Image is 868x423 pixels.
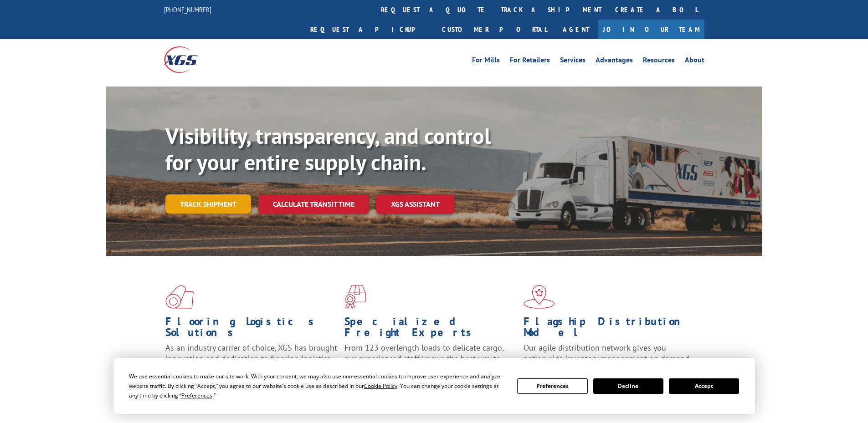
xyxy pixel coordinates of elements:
a: About [685,56,704,66]
span: Preferences [181,392,212,399]
a: Resources [643,56,675,66]
h1: Flooring Logistics Solutions [165,316,338,342]
button: Accept [669,378,739,394]
a: For Mills [472,56,500,66]
h1: Flagship Distribution Model [524,316,696,342]
a: Agent [554,20,598,39]
div: Cookie Consent Prompt [113,358,755,414]
img: xgs-icon-flagship-distribution-model-red [524,285,555,309]
a: Services [560,56,586,66]
a: XGS ASSISTANT [376,194,454,214]
button: Preferences [517,378,587,394]
div: We use essential cookies to make our site work. With your consent, we may also use non-essential ... [129,372,506,400]
span: As an industry carrier of choice, XGS has brought innovation and dedication to flooring logistics... [165,342,337,375]
span: Our agile distribution network gives you nationwide inventory management on demand. [524,342,691,364]
button: Decline [593,378,663,394]
h1: Specialized Freight Experts [344,316,517,342]
a: Customer Portal [435,20,554,39]
a: Join Our Team [598,20,704,39]
a: For Retailers [510,56,550,66]
a: Calculate transit time [258,194,369,214]
a: Advantages [596,56,633,66]
img: xgs-icon-total-supply-chain-intelligence-red [165,285,194,309]
b: Visibility, transparency, and control for your entire supply chain. [165,122,491,176]
a: [PHONE_NUMBER] [164,5,211,14]
a: Request a pickup [303,20,435,39]
a: Track shipment [165,194,251,214]
img: xgs-icon-focused-on-flooring-red [344,285,366,309]
p: From 123 overlength loads to delicate cargo, our experienced staff knows the best way to move you... [344,342,517,383]
span: Cookie Policy [364,382,397,390]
